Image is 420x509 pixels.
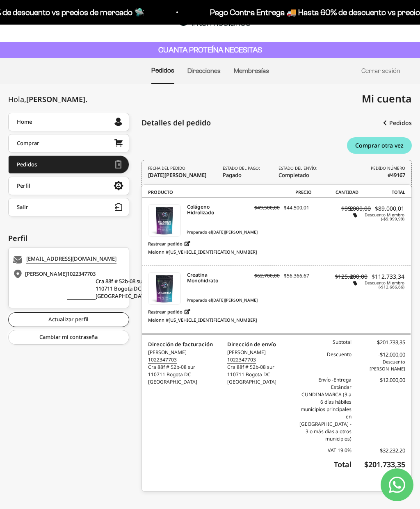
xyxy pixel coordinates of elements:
[148,171,206,179] time: [DATE][PERSON_NAME]
[352,339,405,347] div: $201.733,35
[148,341,213,348] strong: Dirección de facturación
[371,165,405,171] i: PEDIDO NÚMERO
[278,165,317,171] i: Estado del envío:
[352,376,405,443] div: $12.000,00
[362,91,412,105] span: Mi cuenta
[353,213,404,221] i: Descuento Miembro (-$9.999,99)
[187,204,203,216] a: Colágeno Hidrolizado
[148,205,180,236] img: Colágeno Hidrolizado
[148,189,265,196] span: Producto
[17,119,32,125] div: Home
[353,281,404,289] i: Descuento Miembro (-$12.666,66)
[223,165,260,171] i: Estado del pago:
[148,307,190,317] a: Rastrear pedido
[383,116,412,130] a: Pedidos
[352,459,405,481] div: $201.733,35 COP
[318,376,333,383] span: Envío -
[297,339,351,347] div: Subtotal
[335,273,367,280] s: $125.400,00
[148,229,258,235] span: Preparado el
[378,351,405,358] span: -$12.000,00
[358,189,405,196] span: Total
[8,198,129,216] button: Salir
[278,165,320,180] span: Completado
[234,67,269,74] a: Membresías
[8,155,129,174] a: Pedidos
[312,189,358,196] span: Cantidad
[148,297,258,303] span: Preparado el
[8,94,87,105] div: Hola,
[26,94,87,104] span: [PERSON_NAME]
[297,447,351,455] div: VAT 19.0%
[13,270,123,300] div: [PERSON_NAME] Cra 88f # 52b-08 sur 110711 Bogota DC [GEOGRAPHIC_DATA]
[352,447,405,455] div: $32.232,20
[8,177,129,195] a: Perfil
[148,239,190,249] a: Rastrear pedido
[17,161,37,167] div: Pedidos
[8,113,129,131] a: Home
[187,272,203,284] a: Creatina Monohidrato
[148,317,257,324] span: Melonn #[US_VEHICLE_IDENTIFICATION_NUMBER]
[347,137,412,154] button: Comprar otra vez
[227,349,276,386] p: [PERSON_NAME] Cra 88f # 52b-08 sur 110711 Bogota DC [GEOGRAPHIC_DATA]
[223,165,262,180] span: Pagado
[254,204,280,211] s: $49.500,00
[187,67,221,74] a: Direcciones
[148,349,213,386] p: [PERSON_NAME] Cra 88f # 52b-08 sur 110711 Bogota DC [GEOGRAPHIC_DATA]
[309,204,353,220] div: 2
[8,312,129,327] a: Actualizar perfil
[372,273,404,280] span: $112.733,34
[355,143,404,148] span: Comprar otra vez
[142,117,211,128] div: Detalles del pedido
[352,359,405,372] span: Descuento [PERSON_NAME]
[341,205,371,212] s: $99.000,00
[361,67,400,74] a: Cerrar sesión
[284,204,309,211] span: $44.500,01
[388,171,405,180] b: #49167
[297,376,351,443] div: Entrega Estándar CUNDINAMARCA (3 a 6 días hábiles municipios principales en [GEOGRAPHIC_DATA] - 3...
[212,229,258,235] time: [DATE][PERSON_NAME]
[297,459,351,481] div: Total
[85,94,87,104] span: .
[148,204,181,237] a: Colágeno Hidrolizado
[212,297,258,303] time: [DATE][PERSON_NAME]
[148,249,257,256] span: Melonn #[US_VEHICLE_IDENTIFICATION_NUMBER]
[148,272,181,305] a: Creatina Monohidrato
[148,273,180,304] img: Creatina Monohidrato
[227,341,276,348] strong: Dirección de envío
[375,205,404,212] span: $89.000,01
[284,272,309,279] span: $56.366,67
[8,330,129,345] a: Cambiar mi contraseña
[17,204,28,210] div: Salir
[8,233,129,244] div: Perfil
[151,67,174,74] a: Pedidos
[8,134,129,152] a: Comprar
[297,351,351,373] div: Descuento
[254,272,280,279] s: $62.700,00
[158,45,262,54] strong: CUANTA PROTEÍNA NECESITAS
[148,165,185,171] i: FECHA DEL PEDIDO
[309,272,353,289] div: 2
[17,183,30,189] div: Perfil
[265,189,312,196] span: Precio
[17,140,39,146] div: Comprar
